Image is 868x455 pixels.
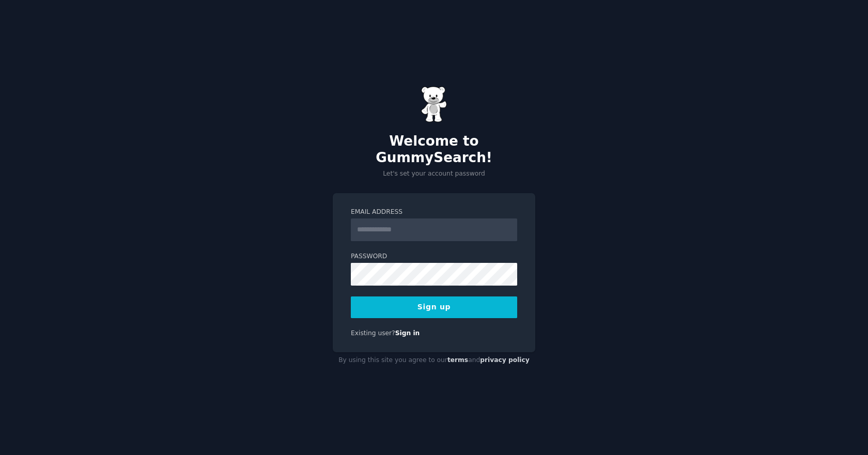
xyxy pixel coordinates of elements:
[480,356,530,364] a: privacy policy
[395,330,420,337] a: Sign in
[333,133,535,166] h2: Welcome to GummySearch!
[351,296,517,318] button: Sign up
[351,208,517,217] label: Email Address
[351,330,395,337] span: Existing user?
[421,86,447,122] img: Gummy Bear
[447,356,468,364] a: terms
[351,252,517,261] label: Password
[333,169,535,179] p: Let's set your account password
[333,352,535,369] div: By using this site you agree to our and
